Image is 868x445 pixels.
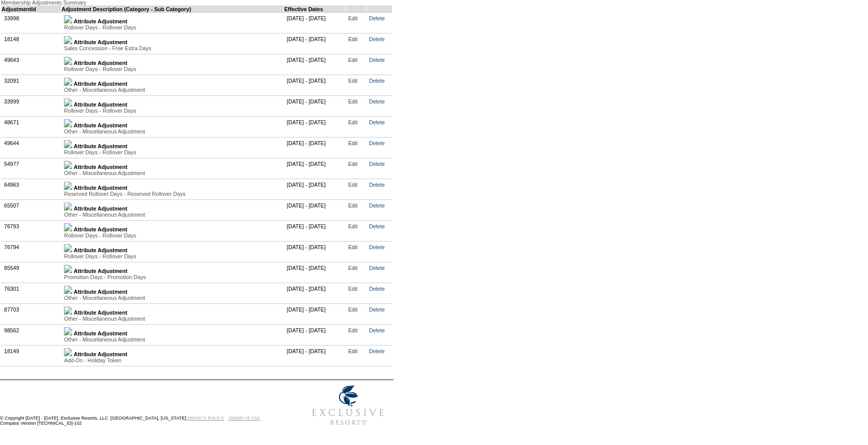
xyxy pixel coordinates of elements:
a: Edit [348,182,357,188]
b: Attribute Adjustment [74,310,127,316]
a: Delete [369,78,385,84]
td: [DATE] - [DATE] [284,12,346,33]
img: b_plus.gif [64,15,72,23]
a: Edit [348,223,357,229]
td: [DATE] - [DATE] [284,283,346,303]
div: Other - Miscellaneous Adjustment [64,128,281,134]
a: Edit [348,161,357,167]
td: 49643 [2,54,61,75]
b: Attribute Adjustment [74,164,127,170]
a: PRIVACY POLICY [187,416,224,421]
div: Rollover Days - Rollover Days [64,232,281,238]
b: Attribute Adjustment [74,206,127,212]
img: b_plus.gif [64,327,72,335]
td: [DATE] - [DATE] [284,54,346,75]
a: TERMS OF USE [228,416,260,421]
div: Other - Miscellaneous Adjustment [64,295,281,301]
b: Attribute Adjustment [74,289,127,295]
td: [DATE] - [DATE] [284,158,346,179]
td: 32091 [2,75,61,95]
a: Delete [369,119,385,125]
a: Delete [369,244,385,250]
a: Edit [348,36,357,42]
a: Delete [369,348,385,354]
div: Reserved Rollover Days - Reserved Rollover Days [64,191,281,197]
b: Attribute Adjustment [74,18,127,24]
a: Edit [348,119,357,125]
img: Exclusive Resorts [303,380,393,431]
div: Rollover Days - Rollover Days [64,253,281,259]
img: b_plus.gif [64,78,72,86]
td: 33998 [2,12,61,33]
td: [DATE] - [DATE] [284,95,346,116]
img: b_plus.gif [64,140,72,148]
td: 98562 [2,324,61,345]
img: b_plus.gif [64,306,72,315]
td: [DATE] - [DATE] [284,33,346,54]
a: Delete [369,327,385,333]
img: b_plus.gif [64,202,72,211]
td: 18148 [2,33,61,54]
td: Adjustment Description (Category - Sub Category) [61,6,284,12]
a: Edit [348,306,357,313]
td: 76794 [2,241,61,262]
td: 65507 [2,199,61,220]
td: AdjustmentId [2,6,61,12]
b: Attribute Adjustment [74,268,127,274]
b: Attribute Adjustment [74,143,127,149]
a: Edit [348,286,357,292]
td: [DATE] - [DATE] [284,241,346,262]
a: Edit [348,265,357,271]
td: [DATE] - [DATE] [284,324,346,345]
b: Attribute Adjustment [74,226,127,232]
div: Sales Concession - Free Extra Days [64,45,281,51]
img: b_plus.gif [64,98,72,107]
td: 49644 [2,137,61,158]
img: b_plus.gif [64,286,72,294]
div: Rollover Days - Rollover Days [64,149,281,155]
a: Edit [348,244,357,250]
div: Rollover Days - Rollover Days [64,66,281,72]
a: Edit [348,140,357,146]
a: Delete [369,265,385,271]
td: 18149 [2,345,61,366]
img: b_plus.gif [64,36,72,44]
td: [DATE] - [DATE] [284,179,346,199]
td: [DATE] - [DATE] [284,262,346,283]
a: Delete [369,57,385,63]
b: Attribute Adjustment [74,122,127,128]
div: Other - Miscellaneous Adjustment [64,316,281,322]
img: b_plus.gif [64,182,72,190]
div: Other - Miscellaneous Adjustment [64,212,281,218]
img: b_plus.gif [64,119,72,127]
td: [DATE] - [DATE] [284,116,346,137]
a: Delete [369,140,385,146]
a: Delete [369,223,385,229]
a: Delete [369,15,385,21]
td: [DATE] - [DATE] [284,303,346,324]
div: Add-On - Holiday Token [64,357,281,363]
a: Edit [348,57,357,63]
div: Other - Miscellaneous Adjustment [64,170,281,176]
td: [DATE] - [DATE] [284,75,346,95]
td: 64963 [2,179,61,199]
b: Attribute Adjustment [74,81,127,87]
img: b_plus.gif [64,223,72,231]
td: 33999 [2,95,61,116]
a: Edit [348,202,357,209]
a: Delete [369,202,385,209]
img: b_plus.gif [64,348,72,356]
img: b_plus.gif [64,265,72,273]
div: Other - Miscellaneous Adjustment [64,87,281,93]
td: 87703 [2,303,61,324]
td: [DATE] - [DATE] [284,220,346,241]
div: Other - Miscellaneous Adjustment [64,336,281,343]
td: 48671 [2,116,61,137]
div: Rollover Days - Rollover Days [64,108,281,114]
a: Delete [369,161,385,167]
td: Effective Dates [284,6,346,12]
img: b_plus.gif [64,57,72,65]
a: Edit [348,348,357,354]
td: 76793 [2,220,61,241]
b: Attribute Adjustment [74,247,127,253]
